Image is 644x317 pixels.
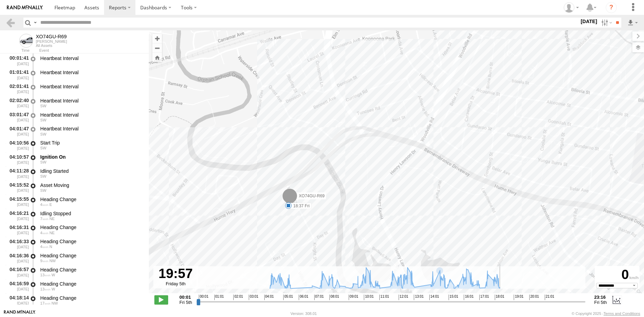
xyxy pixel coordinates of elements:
[199,295,208,300] span: 00:01
[514,295,523,300] span: 19:01
[627,18,638,28] label: Export results as...
[6,18,16,28] a: Back to previous Page
[6,125,30,138] div: 04:01:47 [DATE]
[579,18,599,25] label: [DATE]
[449,295,458,300] span: 15:01
[299,194,325,198] span: XO74GU-R69
[495,295,504,300] span: 18:01
[40,301,51,305] span: 17
[572,311,640,316] div: © Copyright 2025 -
[599,18,613,28] label: Search Filter Options
[6,209,30,222] div: 04:16:21 [DATE]
[40,287,51,291] span: 13
[49,231,54,235] span: Heading: 24
[180,295,192,300] strong: 00:01
[299,295,308,300] span: 06:01
[40,267,142,273] div: Heading Change
[288,203,311,209] label: 18:37 Fri
[40,104,47,108] span: Heading: 206
[6,181,30,194] div: 04:15:52 [DATE]
[40,196,142,202] div: Heading Change
[6,49,30,52] div: Time
[6,111,30,123] div: 03:01:47 [DATE]
[40,154,142,160] div: Ignition On
[479,295,489,300] span: 17:01
[379,295,389,300] span: 11:01
[40,210,142,217] div: Idling Stopped
[6,54,30,67] div: 00:01:41 [DATE]
[40,273,51,277] span: 13
[414,295,423,300] span: 13:01
[49,259,55,263] span: Heading: 316
[40,295,142,301] div: Heading Change
[40,231,49,235] span: 4
[180,300,192,305] span: Fri 5th Sep 2025
[40,55,142,61] div: Heartbeat Interval
[606,2,617,13] i: ?
[6,251,30,264] div: 04:16:36 [DATE]
[40,69,142,76] div: Heartbeat Interval
[40,126,142,132] div: Heartbeat Interval
[6,224,30,236] div: 04:16:31 [DATE]
[561,2,581,13] div: Quang MAC
[290,311,317,316] div: Version: 308.01
[40,132,47,136] span: Heading: 206
[349,295,358,300] span: 09:01
[40,202,49,207] span: 4
[52,273,55,277] span: Heading: 279
[40,140,142,146] div: Start Trip
[6,294,30,307] div: 04:18:14 [DATE]
[364,295,374,300] span: 10:01
[329,295,339,300] span: 08:01
[40,112,142,118] div: Heartbeat Interval
[40,168,142,174] div: Idling Started
[32,18,38,28] label: Search Query
[214,295,224,300] span: 01:01
[52,287,55,291] span: Heading: 249
[6,167,30,180] div: 04:11:28 [DATE]
[49,217,54,221] span: Heading: 56
[154,295,168,304] label: Play/Stop
[596,267,638,283] div: 0
[49,245,52,249] span: Heading: 352
[283,295,293,300] span: 05:01
[152,43,162,53] button: Zoom out
[464,295,473,300] span: 16:01
[545,295,554,300] span: 21:01
[40,252,142,259] div: Heading Change
[264,295,274,300] span: 04:01
[4,310,35,317] a: Visit our Website
[40,281,142,287] div: Heading Change
[249,295,258,300] span: 03:01
[40,245,49,249] span: 4
[40,182,142,188] div: Asset Moving
[40,160,47,164] span: Heading: 206
[40,174,47,178] span: Heading: 206
[40,238,142,245] div: Heading Change
[6,97,30,109] div: 02:02:40 [DATE]
[6,237,30,250] div: 04:16:33 [DATE]
[594,300,607,305] span: Fri 5th Sep 2025
[6,266,30,278] div: 04:16:57 [DATE]
[6,82,30,95] div: 02:01:41 [DATE]
[36,43,67,48] div: All Assets
[529,295,539,300] span: 20:01
[429,295,439,300] span: 14:01
[49,202,52,207] span: Heading: 70
[40,83,142,90] div: Heartbeat Interval
[6,153,30,166] div: 04:10:57 [DATE]
[52,301,58,305] span: Heading: 295
[39,49,149,52] div: Event
[6,280,30,293] div: 04:16:59 [DATE]
[594,295,607,300] strong: 23:16
[152,53,162,62] button: Zoom Home
[40,188,47,192] span: Heading: 206
[604,311,640,316] a: Terms and Conditions
[6,68,30,81] div: 01:01:41 [DATE]
[233,295,243,300] span: 02:01
[40,217,49,221] span: 7
[6,195,30,208] div: 04:15:55 [DATE]
[40,259,49,263] span: 9
[40,224,142,230] div: Heading Change
[152,34,162,43] button: Zoom in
